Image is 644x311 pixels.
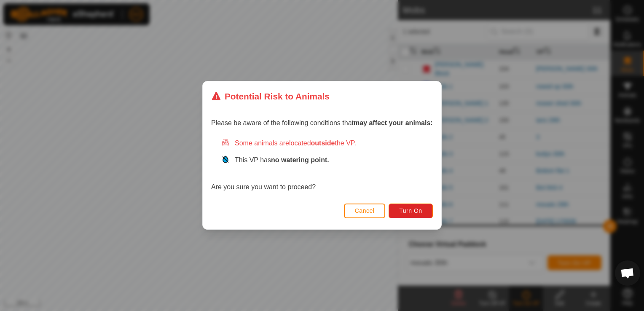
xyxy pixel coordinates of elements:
span: located the VP. [289,140,356,147]
span: Cancel [355,208,375,214]
strong: outside [311,140,335,147]
span: This VP has [235,157,329,164]
button: Cancel [344,204,386,218]
strong: may affect your animals: [354,120,433,127]
strong: no watering point. [271,157,329,164]
div: Open chat [615,260,640,286]
div: Some animals are [221,139,433,149]
div: Are you sure you want to proceed? [211,139,433,193]
span: Please be aware of the following conditions that [211,120,433,127]
button: Turn On [389,204,433,218]
div: Potential Risk to Animals [211,90,330,103]
span: Turn On [400,208,422,214]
